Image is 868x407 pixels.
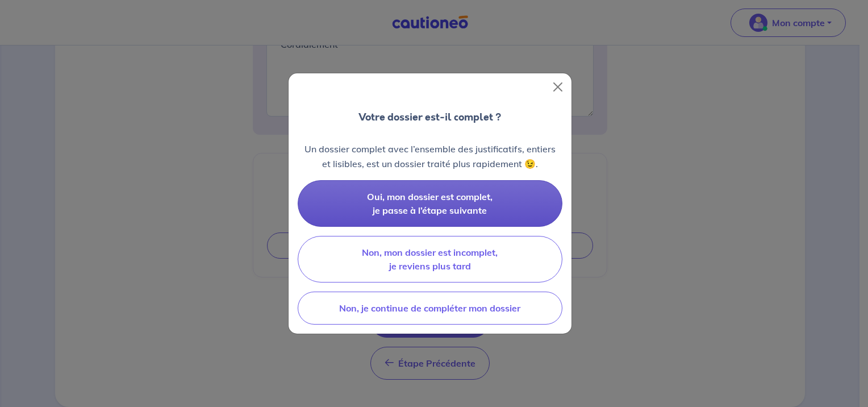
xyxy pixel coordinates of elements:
span: Non, mon dossier est incomplet, je reviens plus tard [362,247,498,272]
p: Votre dossier est-il complet ? [358,110,501,124]
button: Non, mon dossier est incomplet, je reviens plus tard [298,236,562,283]
p: Un dossier complet avec l’ensemble des justificatifs, entiers et lisibles, est un dossier traité ... [298,142,562,171]
button: Close [549,78,567,96]
button: Oui, mon dossier est complet, je passe à l’étape suivante [298,180,562,227]
span: Non, je continue de compléter mon dossier [339,302,520,314]
button: Non, je continue de compléter mon dossier [298,292,562,325]
span: Oui, mon dossier est complet, je passe à l’étape suivante [367,191,493,216]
